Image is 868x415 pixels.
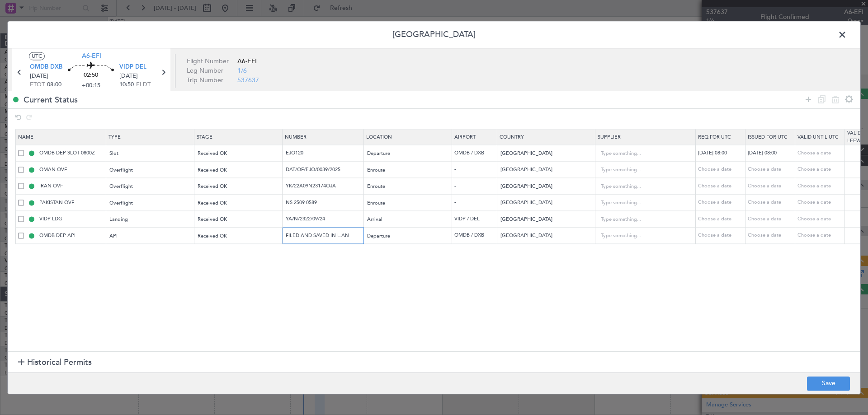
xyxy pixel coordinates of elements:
[748,166,795,174] div: Choose a date
[698,134,731,140] span: Req For Utc
[698,199,745,207] div: Choose a date
[698,149,745,157] div: [DATE] 08:00
[797,149,844,157] div: Choose a date
[807,376,850,391] button: Save
[748,215,795,223] div: Choose a date
[748,199,795,207] div: Choose a date
[797,232,844,240] div: Choose a date
[8,21,860,48] header: [GEOGRAPHIC_DATA]
[748,134,788,140] span: Issued For Utc
[698,182,745,190] div: Choose a date
[797,134,839,140] span: Valid Until Utc
[797,166,844,174] div: Choose a date
[698,166,745,174] div: Choose a date
[797,199,844,207] div: Choose a date
[698,232,745,240] div: Choose a date
[748,232,795,240] div: Choose a date
[748,182,795,190] div: Choose a date
[797,215,844,223] div: Choose a date
[797,182,844,190] div: Choose a date
[698,215,745,223] div: Choose a date
[748,149,795,157] div: [DATE] 08:00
